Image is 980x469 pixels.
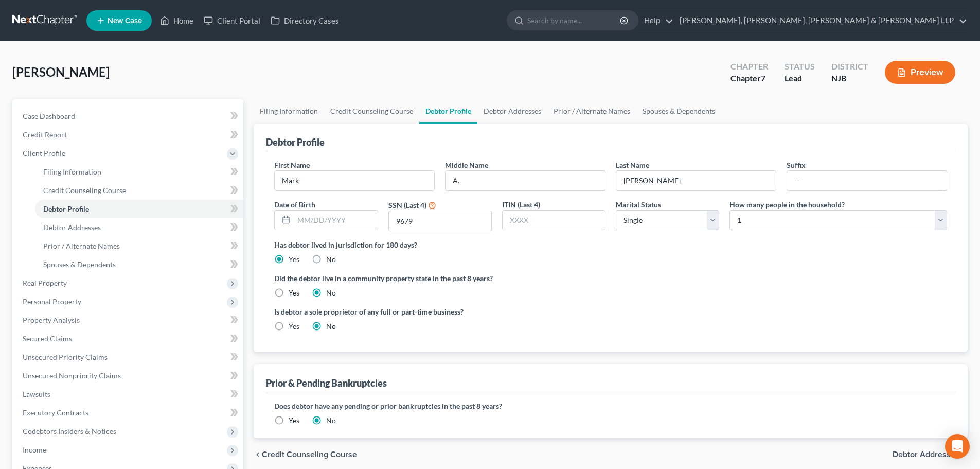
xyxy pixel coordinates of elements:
span: Codebtors Insiders & Notices [23,427,116,436]
label: Suffix [787,160,806,170]
a: Filing Information [35,163,243,181]
span: Spouses & Dependents [43,260,116,269]
span: Executory Contracts [23,408,88,417]
label: No [326,415,336,426]
a: Directory Cases [265,11,344,30]
span: Credit Report [23,130,67,139]
a: Spouses & Dependents [35,255,243,274]
div: Chapter [730,73,768,84]
span: Secured Claims [23,334,72,343]
i: chevron_left [254,450,262,459]
span: Unsecured Priority Claims [23,353,108,361]
div: Prior & Pending Bankruptcies [266,377,387,389]
span: 7 [761,73,765,83]
input: MM/DD/YYYY [294,211,377,230]
a: Lawsuits [14,385,243,404]
span: Case Dashboard [23,112,75,120]
input: -- [275,171,434,190]
a: Case Dashboard [14,107,243,126]
span: Unsecured Nonpriority Claims [23,371,121,380]
label: No [326,288,336,298]
input: Search by name... [527,11,621,30]
a: Unsecured Priority Claims [14,348,243,367]
span: [PERSON_NAME] [12,64,110,79]
div: Chapter [730,61,768,73]
span: Debtor Addresses [893,450,959,459]
span: Lawsuits [23,390,50,398]
span: Credit Counseling Course [262,450,357,459]
label: Marital Status [616,199,661,210]
input: -- [616,171,776,190]
label: Middle Name [445,160,488,170]
label: Has debtor lived in jurisdiction for 180 days? [274,239,947,250]
a: Debtor Profile [35,200,243,218]
button: Debtor Addresses chevron_right [893,450,968,459]
span: Personal Property [23,297,81,306]
a: Unsecured Nonpriority Claims [14,367,243,385]
a: Prior / Alternate Names [547,99,636,124]
label: No [326,321,336,332]
span: Property Analysis [23,316,80,324]
div: District [831,61,868,73]
a: Filing Information [254,99,324,124]
div: Lead [785,73,815,84]
label: Date of Birth [274,199,315,210]
div: Open Intercom Messenger [945,434,970,459]
span: Debtor Addresses [43,223,101,232]
button: chevron_left Credit Counseling Course [254,450,357,459]
input: M.I [446,171,605,190]
label: Yes [289,288,299,298]
a: Debtor Addresses [35,218,243,237]
label: Is debtor a sole proprietor of any full or part-time business? [274,306,605,317]
span: New Case [108,17,142,25]
a: Credit Report [14,126,243,144]
span: Credit Counseling Course [43,186,126,195]
input: -- [787,171,947,190]
a: Home [155,11,199,30]
label: SSN (Last 4) [388,200,426,211]
a: Help [639,11,673,30]
span: Debtor Profile [43,204,89,213]
a: Secured Claims [14,329,243,348]
a: Executory Contracts [14,404,243,422]
span: Client Profile [23,149,65,158]
a: [PERSON_NAME], [PERSON_NAME], [PERSON_NAME] & [PERSON_NAME] LLP [674,11,967,30]
span: Filing Information [43,167,101,176]
span: Real Property [23,279,67,287]
a: Spouses & Dependents [636,99,721,124]
label: Last Name [616,160,649,170]
label: Yes [289,254,299,265]
label: ITIN (Last 4) [502,199,540,210]
div: Status [785,61,815,73]
div: NJB [831,73,868,84]
a: Client Portal [199,11,265,30]
label: No [326,254,336,265]
a: Credit Counseling Course [35,181,243,200]
label: Did the debtor live in a community property state in the past 8 years? [274,273,947,284]
label: Yes [289,321,299,332]
span: Income [23,445,46,454]
span: Prior / Alternate Names [43,241,120,250]
label: How many people in the household? [729,199,845,210]
a: Debtor Addresses [477,99,547,124]
a: Debtor Profile [419,99,477,124]
a: Prior / Alternate Names [35,237,243,255]
input: XXXX [389,211,491,231]
button: Preview [885,61,955,84]
label: First Name [274,160,310,170]
div: Debtor Profile [266,136,325,148]
input: XXXX [503,211,605,230]
label: Yes [289,415,299,426]
a: Property Analysis [14,311,243,329]
label: Does debtor have any pending or prior bankruptcies in the past 8 years? [274,401,947,411]
a: Credit Counseling Course [324,99,419,124]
